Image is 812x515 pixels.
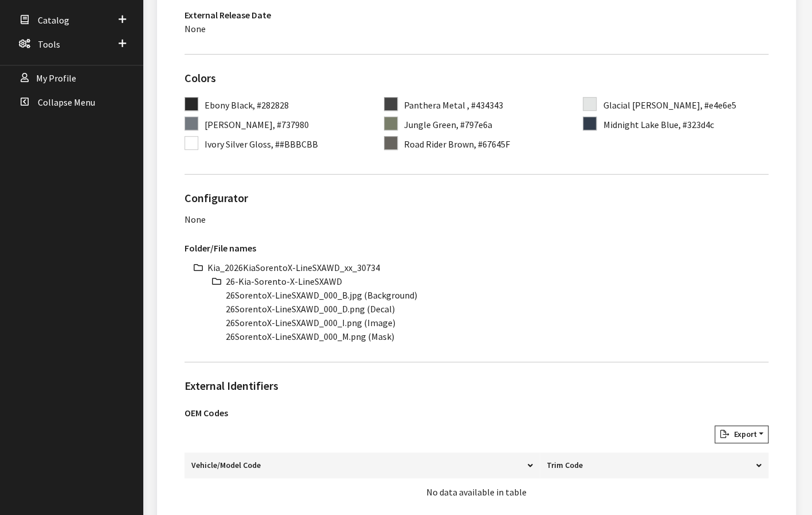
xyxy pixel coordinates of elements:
[226,316,768,330] li: 26SorentoX-LineSXAWD_000_I.png (Image)
[205,138,273,150] span: Ivory Silver Gloss,
[603,99,702,111] span: Glacial [PERSON_NAME],
[704,99,736,111] span: #e4e6e5
[682,119,713,130] span: #323d4c
[185,189,768,207] h2: Configurator
[540,452,768,478] th: Trim Code: activate to sort column ascending
[257,99,289,111] span: #282828
[404,99,469,111] span: Panthera Metal ,
[185,406,768,420] h3: OEM Codes
[471,99,503,111] span: #434343
[185,212,768,226] div: None
[603,119,680,130] span: Midnight Lake Blue,
[715,425,768,443] button: Export
[277,119,309,130] span: #737980
[185,241,768,255] h3: Folder/File names
[226,274,768,288] li: 26-Kia-Sorento-X-LineSXAWD
[478,138,510,150] span: #67645F
[38,14,69,26] span: Catalog
[185,377,768,394] h2: External Identifiers
[38,96,95,108] span: Collapse Menu
[36,72,76,84] span: My Profile
[226,330,768,343] li: 26SorentoX-LineSXAWD_000_M.png (Mask)
[185,69,768,87] h2: Colors
[185,23,206,34] span: None
[205,119,275,130] span: [PERSON_NAME],
[185,8,271,22] h3: External Release Date
[460,119,492,130] span: #797e6a
[185,452,540,478] th: Vehicle/Model Code: activate to sort column descending
[226,288,768,302] li: 26SorentoX-LineSXAWD_000_B.jpg (Background)
[404,119,458,130] span: Jungle Green,
[185,478,768,506] td: No data available in table
[205,99,255,111] span: Ebony Black,
[38,38,60,50] span: Tools
[226,302,768,316] li: 26SorentoX-LineSXAWD_000_D.png (Decal)
[207,261,768,274] li: Kia_2026KiaSorentoX-LineSXAWD_xx_30734
[729,429,756,439] span: Export
[404,138,476,150] span: Road Rider Brown,
[275,138,318,150] span: ##BBBCBB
